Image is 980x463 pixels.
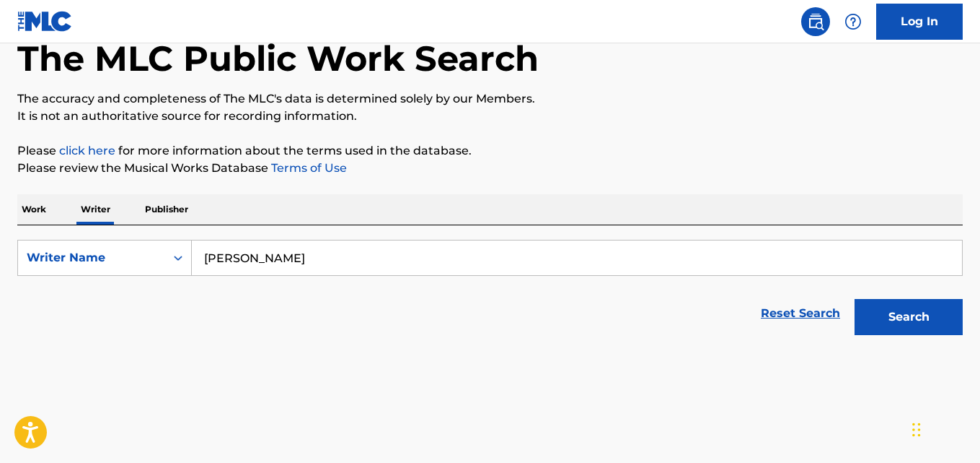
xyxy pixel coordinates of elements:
button: Search [855,299,963,335]
p: Publisher [141,194,193,225]
a: Public Search [801,7,830,36]
img: MLC Logo [17,11,73,32]
p: Writer [76,194,115,225]
p: The accuracy and completeness of The MLC's data is determined solely by our Members. [17,90,963,108]
form: Search Form [17,240,963,342]
a: click here [59,144,115,157]
div: Drag [912,408,921,451]
p: It is not an authoritative source for recording information. [17,108,963,125]
img: search [807,13,824,30]
p: Please review the Musical Works Database [17,160,963,177]
iframe: Chat Widget [908,394,980,463]
a: Reset Search [754,298,847,329]
div: Help [839,7,868,36]
a: Log In [876,4,963,40]
div: Writer Name [27,249,156,267]
p: Please for more information about the terms used in the database. [17,142,963,160]
h1: The MLC Public Work Search [17,37,539,80]
a: Terms of Use [268,161,347,175]
img: help [844,13,862,30]
p: Work [17,194,50,225]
